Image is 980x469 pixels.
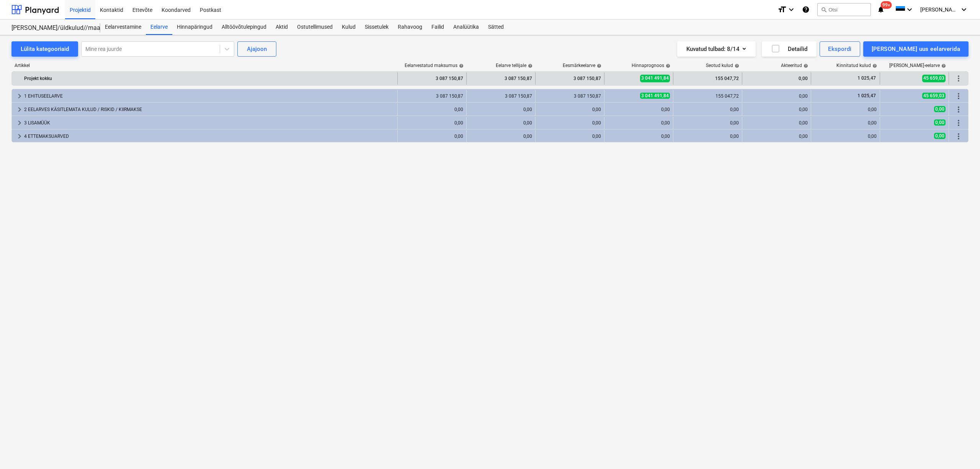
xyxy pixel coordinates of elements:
[781,63,808,68] div: Akteeritud
[954,118,963,127] span: Rohkem tegevusi
[360,20,393,35] a: Sissetulek
[172,20,217,35] a: Hinnapäringud
[427,20,449,35] a: Failid
[706,63,739,68] div: Seotud kulud
[401,72,463,85] div: 3 087 150,87
[470,72,532,85] div: 3 087 150,87
[881,1,892,9] span: 99+
[640,93,670,99] span: 3 041 491,84
[677,41,756,57] button: Kuvatud tulbad:8/14
[920,7,959,13] span: [PERSON_NAME]
[146,20,172,35] a: Eelarve
[905,5,914,14] i: keyboard_arrow_down
[470,107,532,112] div: 0,00
[608,120,670,126] div: 0,00
[539,72,601,85] div: 3 087 150,87
[401,120,463,126] div: 0,00
[676,120,739,126] div: 0,00
[21,44,69,54] div: Lülita kategooriaid
[401,107,463,112] div: 0,00
[664,64,670,68] span: help
[483,20,508,35] a: Sätted
[640,75,670,82] span: 3 041 491,84
[393,20,427,35] a: Rahavoog
[608,134,670,139] div: 0,00
[942,432,980,469] iframe: Chat Widget
[686,44,746,54] div: Kuvatud tulbad : 8/14
[271,20,292,35] a: Aktid
[863,41,969,57] button: [PERSON_NAME] uus eelarverida
[676,93,739,99] div: 155 047,72
[292,20,337,35] div: Ostutellimused
[959,5,969,14] i: keyboard_arrow_down
[24,72,394,85] div: Projekt kokku
[217,20,271,35] a: Alltöövõtulepingud
[820,41,860,57] button: Ekspordi
[449,20,483,35] a: Analüütika
[470,134,532,139] div: 0,00
[922,93,946,99] span: 45 659,03
[802,5,810,14] i: Abikeskus
[15,118,24,127] span: keyboard_arrow_right
[954,132,963,141] span: Rohkem tegevusi
[237,41,276,57] button: Ajajoon
[15,92,24,101] span: keyboard_arrow_right
[676,107,739,112] div: 0,00
[11,41,78,57] button: Lülita kategooriaid
[733,64,739,68] span: help
[889,63,946,68] div: [PERSON_NAME]-eelarve
[814,134,877,139] div: 0,00
[24,130,394,142] div: 4 ETTEMAKSUARVED
[817,3,871,16] button: Otsi
[401,134,463,139] div: 0,00
[828,44,851,54] div: Ekspordi
[608,107,670,112] div: 0,00
[745,72,808,85] div: 0,00
[11,24,91,32] div: [PERSON_NAME]/üldkulud//maatööd (2101817//2101766)
[457,64,464,68] span: help
[745,120,808,126] div: 0,00
[563,63,601,68] div: Eesmärkeelarve
[745,107,808,112] div: 0,00
[762,41,817,57] button: Detailid
[836,63,877,68] div: Kinnitatud kulud
[745,134,808,139] div: 0,00
[745,93,808,99] div: 0,00
[24,103,394,116] div: 2 EELARVES KÄSITLEMATA KULUD / RISKID / KIIRMAKSE
[539,120,601,126] div: 0,00
[676,72,739,85] div: 155 047,72
[632,63,670,68] div: Hinnaprognoos
[24,90,394,102] div: 1 EHITUSEELARVE
[857,75,877,82] span: 1 025,47
[877,5,885,14] i: notifications
[470,120,532,126] div: 0,00
[954,74,963,83] span: Rohkem tegevusi
[787,5,796,14] i: keyboard_arrow_down
[814,107,877,112] div: 0,00
[934,106,946,112] span: 0,00
[539,134,601,139] div: 0,00
[539,107,601,112] div: 0,00
[100,20,146,35] a: Eelarvestamine
[11,63,398,68] div: Artikkel
[942,432,980,469] div: Vestlusvidin
[539,93,601,99] div: 3 087 150,87
[821,7,827,13] span: search
[802,64,808,68] span: help
[777,5,787,14] i: format_size
[15,105,24,114] span: keyboard_arrow_right
[954,105,963,114] span: Rohkem tegevusi
[470,93,532,99] div: 3 087 150,87
[526,64,532,68] span: help
[595,64,601,68] span: help
[940,64,946,68] span: help
[871,64,877,68] span: help
[401,93,463,99] div: 3 087 150,87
